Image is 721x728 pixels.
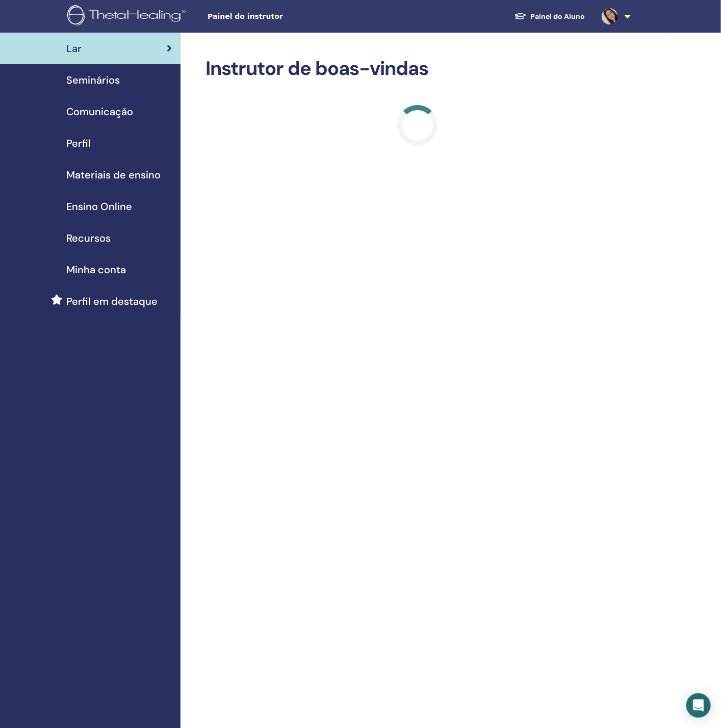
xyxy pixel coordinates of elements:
img: default.jpg [602,8,618,24]
span: Lar [66,41,82,56]
span: Painel do instrutor [208,11,360,22]
span: Recursos [66,230,111,246]
div: Open Intercom Messenger [686,693,711,718]
h2: Instrutor de boas-vindas [206,57,630,81]
img: logo.png [67,5,189,28]
span: Materiais de ensino [66,167,161,183]
a: Painel do Aluno [506,7,594,26]
img: graduation-cap-white.svg [514,12,527,20]
span: Ensino Online [66,199,132,214]
span: Perfil em destaque [66,294,158,309]
span: Minha conta [66,262,126,277]
span: Perfil [66,136,91,151]
span: Comunicação [66,104,133,119]
span: Seminários [66,72,120,88]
